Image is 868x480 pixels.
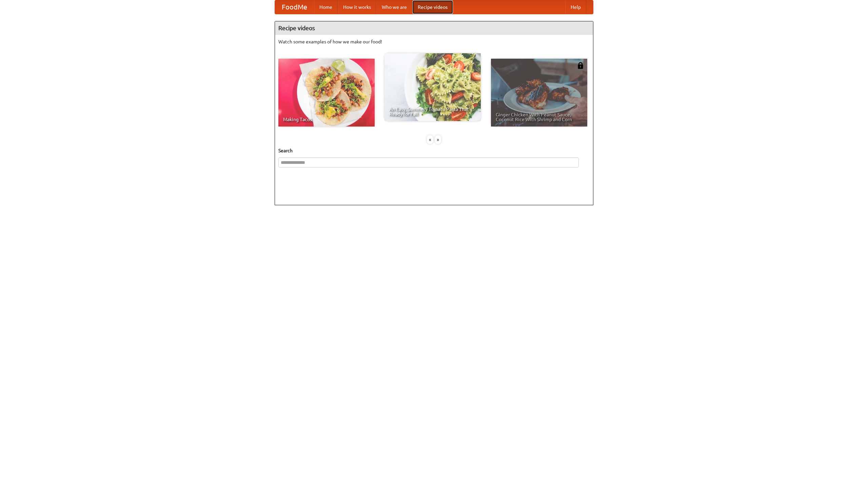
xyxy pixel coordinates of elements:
a: Who we are [376,0,412,14]
a: How it works [338,0,376,14]
a: FoodMe [275,0,314,14]
div: » [435,135,441,144]
a: Making Tacos [278,59,375,127]
a: Home [314,0,338,14]
a: Recipe videos [412,0,453,14]
h5: Search [278,147,590,154]
a: Help [565,0,586,14]
span: Making Tacos [283,117,370,122]
span: An Easy, Summery Tomato Pasta That's Ready for Fall [389,107,476,116]
img: 483408.png [577,62,584,69]
h4: Recipe videos [275,21,593,35]
a: An Easy, Summery Tomato Pasta That's Ready for Fall [384,53,481,121]
p: Watch some examples of how we make our food! [278,38,590,45]
div: « [427,135,433,144]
